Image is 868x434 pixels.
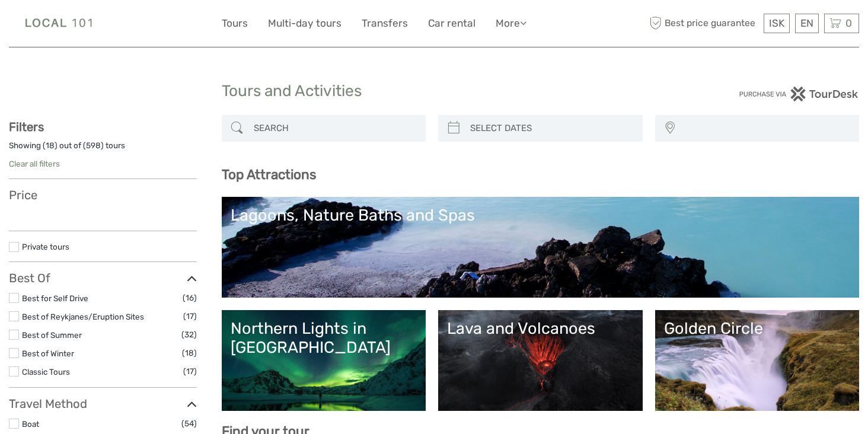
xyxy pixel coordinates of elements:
input: SELECT DATES [465,118,637,139]
div: Lava and Volcanoes [447,319,634,338]
a: Car rental [428,15,476,32]
input: SEARCH [249,118,420,139]
label: 18 [46,140,55,151]
span: (17) [183,309,197,323]
span: 0 [844,17,854,29]
a: Best for Self Drive [22,293,88,303]
span: Best price guarantee [647,14,761,33]
img: Local 101 [9,9,110,38]
a: Tours [222,15,248,32]
h1: Tours and Activities [222,82,647,101]
span: (16) [183,291,197,305]
div: Northern Lights in [GEOGRAPHIC_DATA] [231,319,417,358]
strong: Filters [9,120,44,134]
span: (18) [182,346,197,360]
a: Clear all filters [9,159,60,168]
img: PurchaseViaTourDesk.png [739,87,859,101]
a: Transfers [362,15,408,32]
div: Lagoons, Nature Baths and Spas [231,206,851,225]
a: Best of Summer [22,330,82,340]
span: (32) [181,328,197,342]
h3: Best Of [9,271,197,285]
a: Boat [22,419,39,429]
h3: Price [9,188,197,202]
span: ISK [769,17,784,29]
a: Lagoons, Nature Baths and Spas [231,206,851,289]
a: Northern Lights in [GEOGRAPHIC_DATA] [231,319,417,402]
a: Best of Winter [22,349,74,358]
div: EN [795,14,819,33]
a: More [496,15,526,32]
div: Golden Circle [664,319,851,338]
span: (54) [181,417,197,430]
a: Golden Circle [664,319,851,402]
a: Best of Reykjanes/Eruption Sites [22,312,144,321]
span: (17) [183,365,197,378]
label: 598 [86,140,101,151]
a: Multi-day tours [268,15,342,32]
a: Private tours [22,242,69,251]
a: Classic Tours [22,367,70,376]
b: Top Attractions [222,167,316,183]
h3: Travel Method [9,397,197,411]
div: Showing ( ) out of ( ) tours [9,140,197,158]
a: Lava and Volcanoes [447,319,634,402]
